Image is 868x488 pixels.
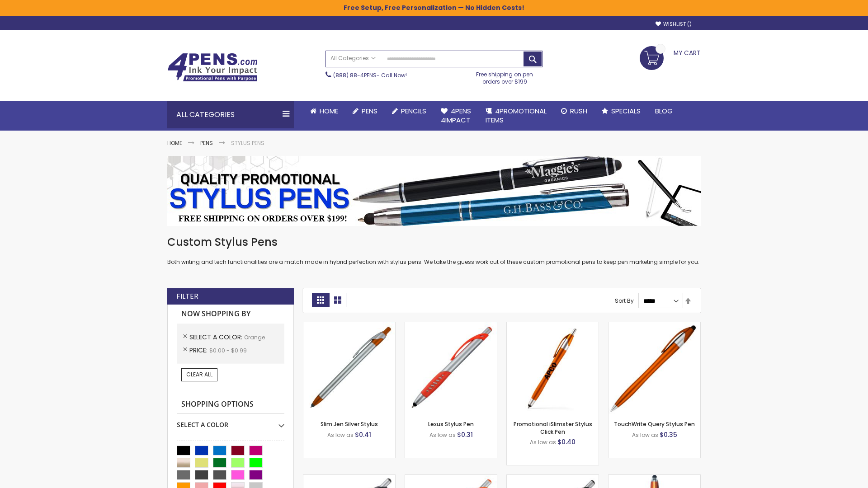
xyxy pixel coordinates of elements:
[656,21,692,28] a: Wishlist
[303,322,395,414] img: Slim Jen Silver Stylus-Orange
[429,431,456,439] span: As low as
[167,101,294,128] div: All Categories
[557,437,576,446] span: $0.40
[507,322,599,414] img: Promotional iSlimster Stylus Click Pen-Orange
[303,101,345,121] a: Home
[457,430,473,439] span: $0.31
[467,67,543,85] div: Free shipping on pen orders over $199
[345,101,385,121] a: Pens
[614,420,695,428] a: TouchWrite Query Stylus Pen
[167,235,701,266] div: Both writing and tech functionalities are a match made in hybrid perfection with stylus pens. We ...
[333,71,377,79] a: (888) 88-4PENS
[594,101,648,121] a: Specials
[200,139,213,147] a: Pens
[320,106,338,116] span: Home
[655,106,673,116] span: Blog
[167,139,182,147] a: Home
[611,106,641,116] span: Specials
[570,106,587,116] span: Rush
[486,106,547,125] span: 4PROMOTIONAL ITEMS
[167,235,701,249] h1: Custom Stylus Pens
[333,71,407,79] span: - Call Now!
[441,106,471,125] span: 4Pens 4impact
[405,322,497,414] img: Lexus Stylus Pen-Orange
[478,101,554,131] a: 4PROMOTIONALITEMS
[177,305,284,324] strong: Now Shopping by
[303,322,395,329] a: Slim Jen Silver Stylus-Orange
[609,322,700,329] a: TouchWrite Query Stylus Pen-Orange
[507,474,599,482] a: Lexus Metallic Stylus Pen-Orange
[321,420,378,428] a: Slim Jen Silver Stylus
[615,297,634,305] label: Sort By
[355,430,371,439] span: $0.41
[648,101,680,121] a: Blog
[312,293,329,307] strong: Grid
[385,101,434,121] a: Pencils
[330,55,376,62] span: All Categories
[231,139,264,147] strong: Stylus Pens
[405,322,497,329] a: Lexus Stylus Pen-Orange
[209,347,247,354] span: $0.00 - $0.99
[609,322,700,414] img: TouchWrite Query Stylus Pen-Orange
[530,438,556,446] span: As low as
[405,474,497,482] a: Boston Silver Stylus Pen-Orange
[554,101,594,121] a: Rush
[303,474,395,482] a: Boston Stylus Pen-Orange
[177,414,284,429] div: Select A Color
[186,371,212,378] span: Clear All
[176,291,198,301] strong: Filter
[167,156,701,226] img: Stylus Pens
[660,430,677,439] span: $0.35
[177,395,284,414] strong: Shopping Options
[514,420,592,435] a: Promotional iSlimster Stylus Click Pen
[244,333,265,341] span: Orange
[609,474,700,482] a: TouchWrite Command Stylus Pen-Orange
[632,431,658,439] span: As low as
[401,106,426,116] span: Pencils
[428,420,474,428] a: Lexus Stylus Pen
[181,368,217,381] a: Clear All
[327,431,354,439] span: As low as
[326,51,380,66] a: All Categories
[434,101,478,131] a: 4Pens4impact
[507,322,599,329] a: Promotional iSlimster Stylus Click Pen-Orange
[189,346,209,355] span: Price
[362,106,377,116] span: Pens
[167,53,258,82] img: 4Pens Custom Pens and Promotional Products
[189,333,244,342] span: Select A Color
